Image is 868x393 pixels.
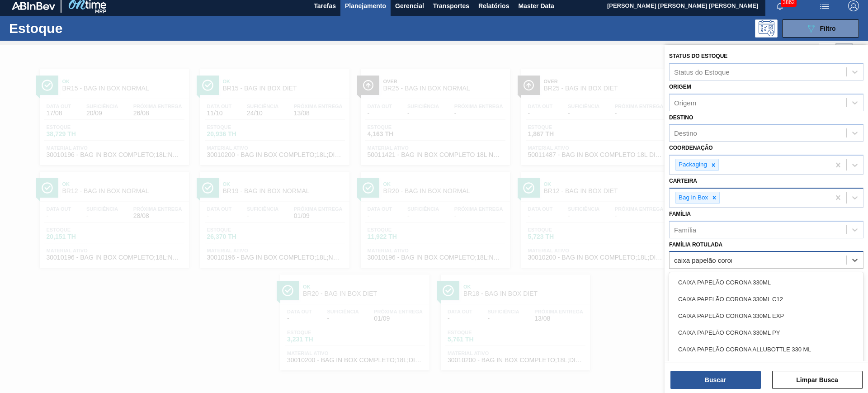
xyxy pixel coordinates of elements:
[669,241,722,248] label: Família Rotulada
[676,159,708,170] div: Packaging
[669,178,697,184] label: Carteira
[433,0,469,11] span: Transportes
[674,99,696,106] div: Origem
[674,68,730,76] div: Status do Estoque
[669,291,863,308] div: CAIXA PAPELÃO CORONA 330ML C12
[819,0,830,11] img: userActions
[314,0,336,11] span: Tarefas
[669,114,693,121] label: Destino
[669,53,727,59] label: Status do Estoque
[669,211,691,217] label: Família
[848,0,859,11] img: Logout
[755,19,778,38] div: Pogramando: nenhum usuário selecionado
[782,19,859,38] button: Filtro
[676,192,709,204] div: Bag in Box
[836,43,853,60] div: Visão em Cards
[674,226,696,233] div: Família
[478,0,509,11] span: Relatórios
[9,23,144,33] h1: Estoque
[669,324,863,341] div: CAIXA PAPELÃO CORONA 330ML PY
[669,145,713,151] label: Coordenação
[12,2,55,10] img: TNhmsLtSVTkK8tSr43FrP2fwEKptu5GPRR3wAAAABJRU5ErkJggg==
[669,84,691,90] label: Origem
[345,0,386,11] span: Planejamento
[669,358,863,374] div: CAIXA PAPELÃO CORONITA 210ML
[395,0,424,11] span: Gerencial
[669,308,863,324] div: CAIXA PAPELÃO CORONA 330ML EXP
[819,43,836,60] div: Visão em Lista
[820,25,836,32] span: Filtro
[674,129,697,137] div: Destino
[518,0,554,11] span: Master Data
[669,272,714,278] label: Material ativo
[669,341,863,358] div: CAIXA PAPELÃO CORONA ALLUBOTTLE 330 ML
[669,274,863,291] div: CAIXA PAPELÃO CORONA 330ML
